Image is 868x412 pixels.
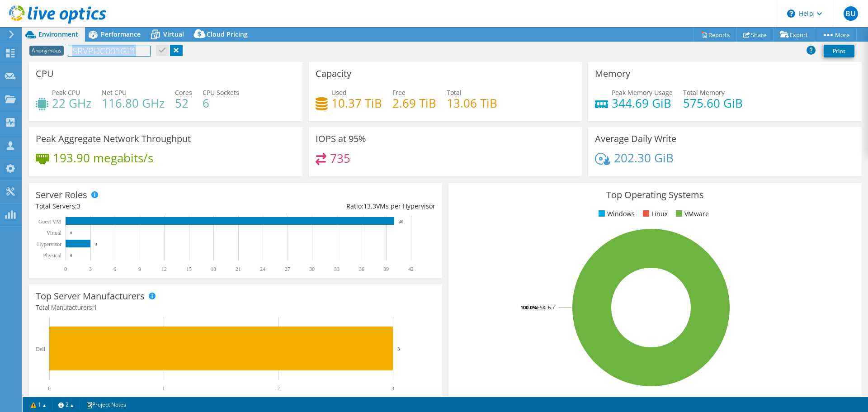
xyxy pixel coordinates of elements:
[94,303,97,312] span: 1
[277,385,280,392] text: 2
[138,266,141,272] text: 9
[68,46,150,56] h1: SRVPDC001GT1
[612,98,673,108] h4: 344.69 GiB
[77,202,80,210] span: 3
[48,385,51,392] text: 0
[683,98,743,108] h4: 575.60 GiB
[47,230,62,236] text: Virtual
[330,153,350,163] h4: 735
[161,266,167,272] text: 12
[101,30,141,38] span: Performance
[52,88,80,97] span: Peak CPU
[29,46,64,56] span: Anonymous
[43,252,61,259] text: Physical
[595,134,676,144] h3: Average Daily Write
[693,28,737,42] a: Reports
[824,45,854,57] a: Print
[162,385,165,392] text: 1
[520,304,537,311] tspan: 100.0%
[236,201,435,211] div: Ratio: VMs per Hypervisor
[596,209,635,219] li: Windows
[36,303,435,313] h4: Total Manufacturers:
[36,134,191,144] h3: Peak Aggregate Network Throughput
[331,98,382,108] h4: 10.37 TiB
[614,153,674,163] h4: 202.30 GiB
[70,231,72,235] text: 0
[359,266,364,272] text: 36
[207,30,248,38] span: Cloud Pricing
[383,266,389,272] text: 39
[397,346,400,351] text: 3
[316,69,351,79] h3: Capacity
[64,266,67,272] text: 0
[36,346,45,352] text: Dell
[52,399,80,410] a: 2
[844,6,858,21] span: BU
[815,28,857,42] a: More
[736,28,774,42] a: Share
[363,202,376,210] span: 13.3
[36,291,145,301] h3: Top Server Manufacturers
[70,253,72,258] text: 0
[211,266,216,272] text: 18
[260,266,265,272] text: 24
[95,242,97,246] text: 3
[331,88,347,97] span: Used
[447,98,497,108] h4: 13.06 TiB
[285,266,290,272] text: 27
[683,88,725,97] span: Total Memory
[334,266,340,272] text: 33
[52,98,91,108] h4: 22 GHz
[102,98,165,108] h4: 116.80 GHz
[24,399,52,410] a: 1
[203,98,239,108] h4: 6
[773,28,815,42] a: Export
[113,266,116,272] text: 6
[37,241,61,247] text: Hypervisor
[203,88,239,97] span: CPU Sockets
[236,266,241,272] text: 21
[53,153,153,163] h4: 193.90 megabits/s
[89,266,92,272] text: 3
[175,88,192,97] span: Cores
[36,190,87,200] h3: Server Roles
[309,266,315,272] text: 30
[641,209,668,219] li: Linux
[787,9,795,18] svg: \n
[455,190,855,200] h3: Top Operating Systems
[186,266,192,272] text: 15
[537,304,555,311] tspan: ESXi 6.7
[612,88,673,97] span: Peak Memory Usage
[392,88,406,97] span: Free
[408,266,414,272] text: 42
[674,209,709,219] li: VMware
[175,98,192,108] h4: 52
[163,30,184,38] span: Virtual
[38,218,61,225] text: Guest VM
[447,88,462,97] span: Total
[102,88,127,97] span: Net CPU
[399,219,404,224] text: 40
[36,201,236,211] div: Total Servers:
[392,385,394,392] text: 3
[392,98,436,108] h4: 2.69 TiB
[38,30,78,38] span: Environment
[36,69,54,79] h3: CPU
[80,399,132,410] a: Project Notes
[316,134,366,144] h3: IOPS at 95%
[595,69,630,79] h3: Memory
